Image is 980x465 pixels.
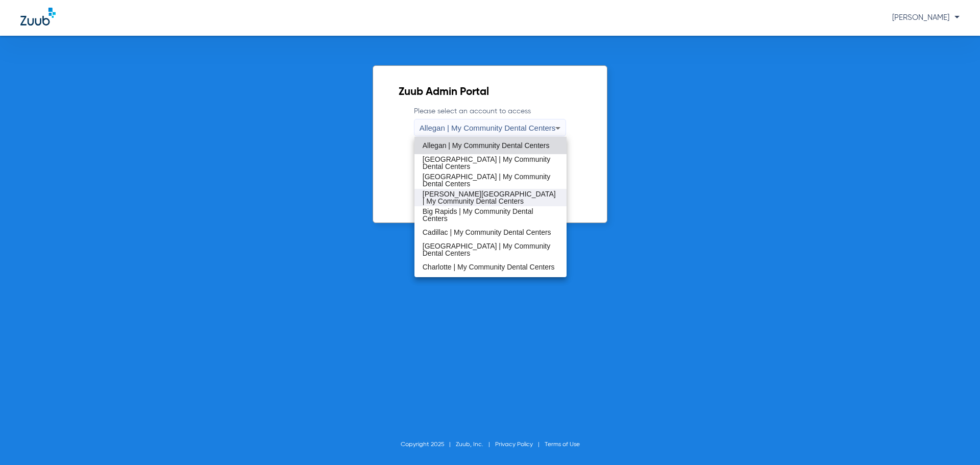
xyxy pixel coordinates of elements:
span: [GEOGRAPHIC_DATA] | My Community Dental Centers [423,156,559,170]
span: [PERSON_NAME][GEOGRAPHIC_DATA] | My Community Dental Centers [423,190,559,205]
span: [GEOGRAPHIC_DATA] | My Community Dental Centers [423,242,559,257]
span: Charlotte | My Community Dental Centers [423,263,555,271]
span: [GEOGRAPHIC_DATA] | My Community Dental Centers [423,173,559,187]
span: Allegan | My Community Dental Centers [423,142,550,149]
span: Big Rapids | My Community Dental Centers [423,208,559,222]
span: Cadillac | My Community Dental Centers [423,229,551,236]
